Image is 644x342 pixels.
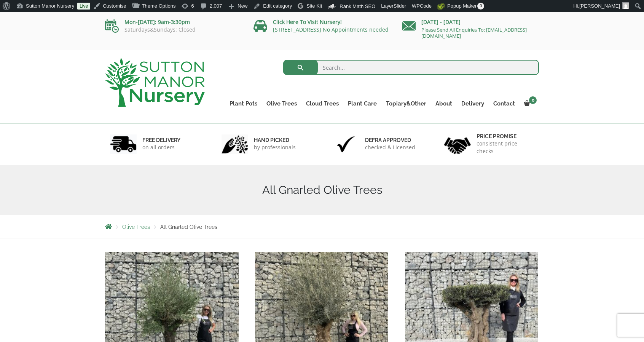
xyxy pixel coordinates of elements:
[105,58,205,107] img: logo
[444,133,471,156] img: 4.jpg
[381,98,431,109] a: Topiary&Other
[225,98,262,109] a: Plant Pots
[254,137,296,144] h6: hand picked
[283,60,539,75] input: Search...
[105,18,242,27] p: Mon-[DATE]: 9am-3:30pm
[365,144,415,151] p: checked & Licensed
[160,224,217,230] span: All Gnarled Olive Trees
[77,3,90,10] a: Live
[343,98,381,109] a: Plant Care
[402,18,539,27] p: [DATE] - [DATE]
[105,183,539,197] h1: All Gnarled Olive Trees
[477,3,484,10] span: 0
[579,3,620,9] span: [PERSON_NAME]
[306,3,322,9] span: Site Kit
[273,26,389,33] a: [STREET_ADDRESS] No Appointments needed
[333,134,359,154] img: 3.jpg
[301,98,343,109] a: Cloud Trees
[477,133,534,140] h6: Price promise
[142,144,180,151] p: on all orders
[365,137,415,144] h6: Defra approved
[122,224,150,230] a: Olive Trees
[457,98,489,109] a: Delivery
[262,98,301,109] a: Olive Trees
[273,18,342,26] a: Click Here To Visit Nursery!
[105,27,242,33] p: Saturdays&Sundays: Closed
[529,96,537,104] span: 0
[421,26,527,39] a: Please Send All Enquiries To: [EMAIL_ADDRESS][DOMAIN_NAME]
[340,3,375,9] span: Rank Math SEO
[489,98,520,109] a: Contact
[431,98,457,109] a: About
[105,224,539,230] nav: Breadcrumbs
[142,137,180,144] h6: FREE DELIVERY
[110,134,137,154] img: 1.jpg
[477,140,534,155] p: consistent price checks
[222,134,248,154] img: 2.jpg
[254,144,296,151] p: by professionals
[520,98,539,109] a: 0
